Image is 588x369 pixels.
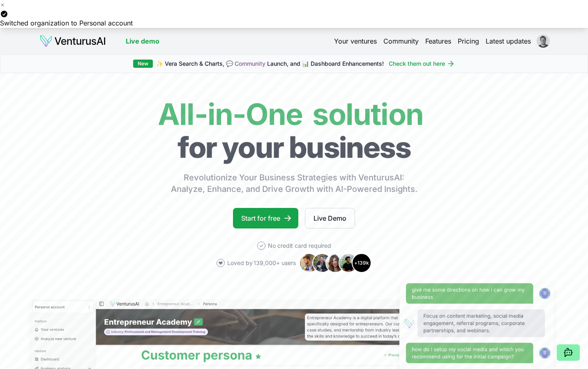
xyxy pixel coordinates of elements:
a: Check them out here [389,60,455,68]
a: Community [383,36,419,46]
img: logo [39,35,106,48]
img: ALV-UjUfPWrIoNDQiAOREH6_-z9HbV8a40pNjcA03KQEpAOzMY6UkCiywytdEl_hH3TzT1HYvEVHolB9_AV6j5G5qu3LJTeMM... [537,35,550,48]
a: Pricing [458,36,479,46]
img: Avatar 2 [312,253,332,273]
a: Start for free [233,208,298,228]
a: Your ventures [334,36,377,46]
a: Features [425,36,451,46]
img: Avatar 4 [339,253,358,273]
a: Latest updates [486,36,531,46]
a: Community [235,60,265,67]
img: Avatar 3 [325,253,345,273]
div: New [133,60,153,68]
a: Live Demo [305,208,355,228]
a: Live demo [126,36,159,46]
img: Avatar 1 [299,253,319,273]
span: ✨ Vera Search & Charts, 💬 Launch, and 📊 Dashboard Enhancements! [156,60,384,68]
